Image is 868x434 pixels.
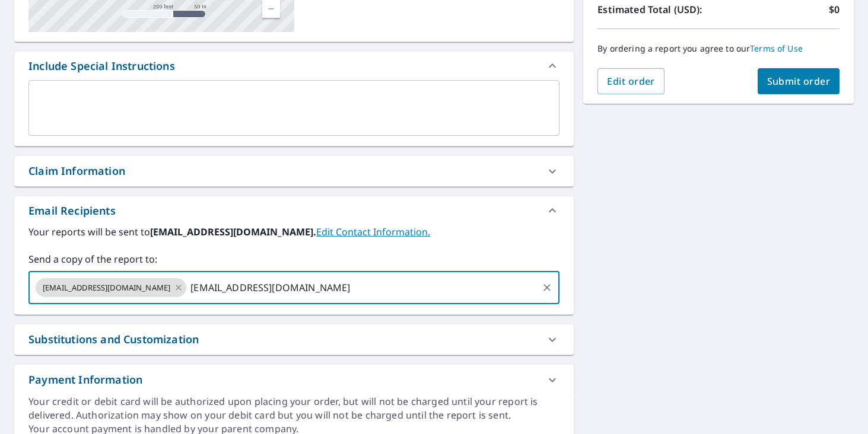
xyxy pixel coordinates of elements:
label: Your reports will be sent to [28,225,559,239]
div: Include Special Instructions [14,52,574,80]
div: [EMAIL_ADDRESS][DOMAIN_NAME] [36,278,186,297]
div: Payment Information [28,372,142,388]
p: $0 [829,2,840,17]
button: Submit order [758,68,840,94]
div: Email Recipients [14,196,574,225]
div: Claim Information [14,156,574,186]
p: Estimated Total (USD): [597,2,718,17]
div: Substitutions and Customization [28,331,199,347]
span: [EMAIL_ADDRESS][DOMAIN_NAME] [36,282,177,293]
b: [EMAIL_ADDRESS][DOMAIN_NAME]. [150,225,316,238]
span: Edit order [607,75,655,88]
div: Email Recipients [28,203,116,219]
a: Terms of Use [750,43,803,54]
div: Your credit or debit card will be authorized upon placing your order, but will not be charged unt... [28,395,559,422]
div: Substitutions and Customization [14,324,574,355]
span: Submit order [767,75,831,88]
div: Include Special Instructions [28,58,175,74]
a: EditContactInfo [316,225,430,238]
label: Send a copy of the report to: [28,252,559,266]
div: Payment Information [14,365,574,395]
button: Edit order [597,68,664,94]
div: Claim Information [28,163,125,179]
button: Clear [539,279,555,296]
p: By ordering a report you agree to our [597,43,840,54]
